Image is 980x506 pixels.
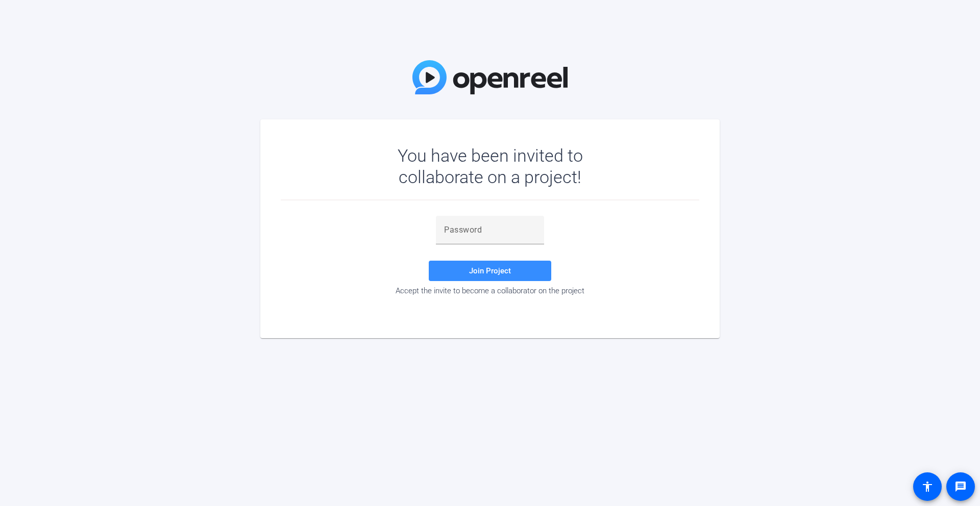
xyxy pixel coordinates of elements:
div: You have been invited to collaborate on a project! [368,145,612,188]
img: OpenReel Logo [412,60,568,94]
div: Accept the invite to become a collaborator on the project [281,286,699,295]
button: Join Project [429,261,551,281]
mat-icon: accessibility [921,480,934,493]
span: Join Project [469,266,511,275]
mat-icon: message [954,480,967,493]
input: Password [444,224,536,236]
